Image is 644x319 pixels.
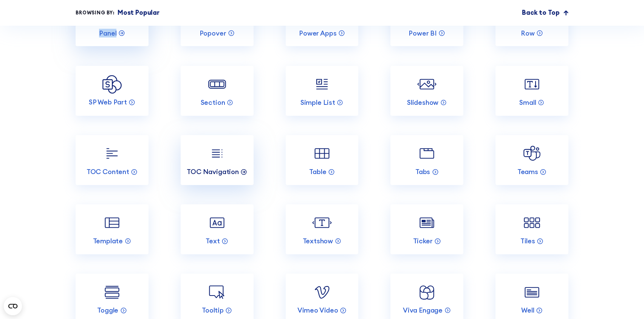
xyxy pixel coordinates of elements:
[118,8,159,18] p: Most Popular
[102,213,122,232] img: Template
[495,135,568,185] a: Teams
[390,135,463,185] a: Tabs
[207,75,227,94] img: Section
[181,66,254,116] a: Section
[390,66,463,116] a: Slideshow
[508,231,644,319] iframe: Chat Widget
[4,297,22,315] button: Open CMP widget
[76,135,149,185] a: TOC Content
[89,98,127,106] p: SP Web Part
[407,98,438,107] p: Slideshow
[522,8,559,18] p: Back to Top
[303,237,333,245] p: Textshow
[102,75,122,94] img: SP Web Part
[200,29,226,37] p: Popover
[417,144,437,163] img: Tabs
[390,204,463,254] a: Ticker
[495,66,568,116] a: Small
[102,283,122,302] img: Toggle
[286,135,359,185] a: Table
[202,306,224,314] p: Tooltip
[76,204,149,254] a: Template
[93,237,123,245] p: Template
[413,237,433,245] p: Ticker
[97,306,118,314] p: Toggle
[207,283,227,302] img: Tooltip
[207,213,227,232] img: Text
[417,283,437,302] img: Viva Engage
[87,167,129,176] p: TOC Content
[286,66,359,116] a: Simple List
[76,66,149,116] a: SP Web Part
[297,306,338,314] p: Vimeo Video
[521,29,534,37] p: Row
[206,237,220,245] p: Text
[312,213,331,232] img: Textshow
[495,204,568,254] a: Tiles
[312,144,331,163] img: Table
[409,29,437,37] p: Power BI
[519,98,536,107] p: Small
[522,8,568,18] a: Back to Top
[181,135,254,185] a: TOC Navigation
[201,98,225,107] p: Section
[312,75,331,94] img: Simple List
[517,167,538,176] p: Teams
[300,98,335,107] p: Simple List
[299,29,336,37] p: Power Apps
[522,144,542,163] img: Teams
[286,204,359,254] a: Textshow
[181,204,254,254] a: Text
[207,144,227,163] img: TOC Navigation
[522,213,542,232] img: Tiles
[309,167,326,176] p: Table
[522,75,542,94] img: Small
[99,29,116,37] p: Panel
[417,75,437,94] img: Slideshow
[403,306,443,314] p: Viva Engage
[417,213,437,232] img: Ticker
[312,283,331,302] img: Vimeo Video
[76,9,114,16] div: Browsing by:
[187,167,239,176] p: TOC Navigation
[102,144,122,163] img: TOC Content
[415,167,430,176] p: Tabs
